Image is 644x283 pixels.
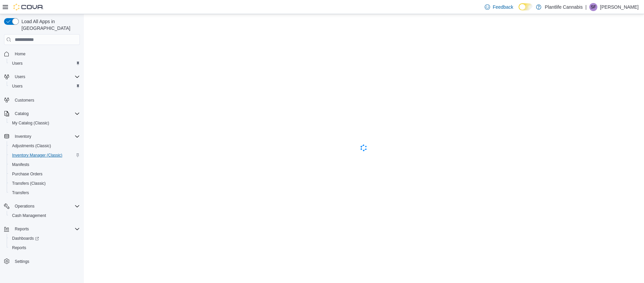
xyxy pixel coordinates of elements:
span: Users [12,61,22,66]
button: Catalog [1,109,83,118]
button: Users [1,72,83,81]
a: Transfers [9,189,32,197]
span: Dashboards [12,236,39,241]
button: Reports [1,224,83,234]
span: Users [9,59,80,67]
span: Customers [12,96,80,104]
span: Manifests [12,162,29,167]
span: Manifests [9,161,80,169]
button: Transfers (Classic) [7,179,83,188]
input: Dark Mode [519,3,533,10]
button: Reports [12,225,32,233]
a: Cash Management [9,212,49,220]
button: Customers [1,95,83,105]
span: Users [12,83,22,89]
span: Adjustments (Classic) [9,142,80,150]
p: Plantlife Cannabis [545,3,583,11]
button: Inventory Manager (Classic) [7,151,83,160]
span: Inventory Manager (Classic) [9,151,80,159]
span: Reports [9,244,80,252]
a: Inventory Manager (Classic) [9,151,65,159]
a: Manifests [9,161,32,169]
span: Users [12,73,80,81]
span: Home [12,50,80,58]
button: Transfers [7,188,83,197]
span: Catalog [15,111,29,116]
span: Cash Management [9,212,80,220]
span: Operations [15,204,35,209]
span: Operations [12,202,80,210]
span: Catalog [12,110,80,118]
span: Feedback [493,4,513,10]
span: My Catalog (Classic) [9,119,80,127]
button: Inventory [1,132,83,141]
p: [PERSON_NAME] [600,3,639,11]
a: Users [9,82,25,90]
span: My Catalog (Classic) [12,120,49,126]
img: Cova [13,4,44,10]
span: Transfers [12,190,29,195]
div: Susan Firkola [589,3,597,11]
button: Adjustments (Classic) [7,141,83,151]
a: Reports [9,244,29,252]
a: Purchase Orders [9,170,45,178]
a: Transfers (Classic) [9,179,48,187]
span: Purchase Orders [12,171,43,177]
button: Cash Management [7,211,83,220]
a: Users [9,59,25,67]
span: Purchase Orders [9,170,80,178]
button: Home [1,49,83,59]
span: Inventory Manager (Classic) [12,153,62,158]
span: Adjustments (Classic) [12,143,51,149]
span: Customers [15,98,34,103]
span: Transfers (Classic) [12,181,46,186]
button: Manifests [7,160,83,169]
span: Cash Management [12,213,46,218]
span: Settings [12,257,80,266]
span: Reports [12,225,80,233]
button: Reports [7,243,83,252]
span: Inventory [12,132,80,140]
span: Dashboards [9,234,80,242]
span: Settings [15,259,29,264]
button: Users [7,59,83,68]
span: Transfers (Classic) [9,179,80,187]
span: Inventory [15,134,31,139]
button: Operations [1,202,83,211]
a: Customers [12,96,37,104]
span: Home [15,51,25,57]
span: Reports [12,245,26,250]
button: Inventory [12,132,34,140]
a: Dashboards [9,234,42,242]
span: Users [15,74,25,79]
button: Users [7,81,83,91]
span: SF [591,3,596,11]
button: Settings [1,257,83,266]
button: Purchase Orders [7,169,83,179]
button: My Catalog (Classic) [7,118,83,128]
a: Feedback [482,0,516,14]
a: Adjustments (Classic) [9,142,54,150]
a: My Catalog (Classic) [9,119,52,127]
span: Reports [15,226,29,232]
a: Settings [12,258,32,266]
span: Users [9,82,80,90]
p: | [585,3,587,11]
a: Dashboards [7,234,83,243]
button: Operations [12,202,37,210]
span: Load All Apps in [GEOGRAPHIC_DATA] [19,18,80,32]
button: Users [12,73,28,81]
span: Transfers [9,189,80,197]
button: Catalog [12,110,31,118]
a: Home [12,50,28,58]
